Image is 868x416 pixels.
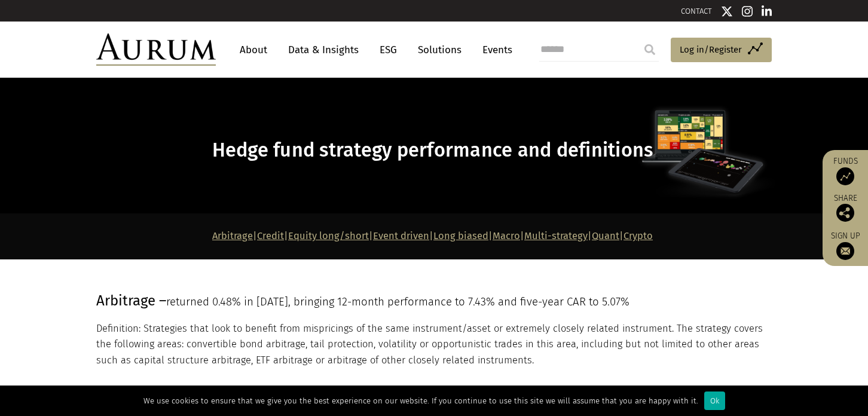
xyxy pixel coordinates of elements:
[412,39,467,61] a: Solutions
[493,230,520,241] a: Macro
[624,230,653,241] a: Crypto
[234,39,273,61] a: About
[433,230,488,241] a: Long biased
[212,139,653,162] span: Hedge fund strategy performance and definitions
[166,295,629,308] span: returned 0.48% in [DATE], bringing 12-month performance to 7.43% and five-year CAR to 5.07%
[836,204,854,222] img: Share this post
[704,391,725,410] div: Ok
[476,39,512,61] a: Events
[829,194,862,222] div: Share
[742,5,753,17] img: Instagram icon
[671,38,772,63] a: Log in/Register
[836,167,854,185] img: Access Funds
[96,292,166,309] span: Arbitrage –
[288,230,369,241] a: Equity long/short
[762,5,772,17] img: Linkedin icon
[829,231,862,260] a: Sign up
[681,7,712,16] a: CONTACT
[282,39,365,61] a: Data & Insights
[96,33,216,66] img: Aurum
[373,230,429,241] a: Event driven
[212,230,653,241] strong: | | | | | | | |
[257,230,284,241] a: Credit
[212,230,253,241] a: Arbitrage
[524,230,588,241] a: Multi-strategy
[836,242,854,260] img: Sign up to our newsletter
[374,39,403,61] a: ESG
[721,5,733,17] img: Twitter icon
[592,230,619,241] a: Quant
[96,321,769,368] p: Definition: Strategies that look to benefit from mispricings of the same instrument/asset or extr...
[829,156,862,185] a: Funds
[638,38,662,62] input: Submit
[680,42,742,57] span: Log in/Register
